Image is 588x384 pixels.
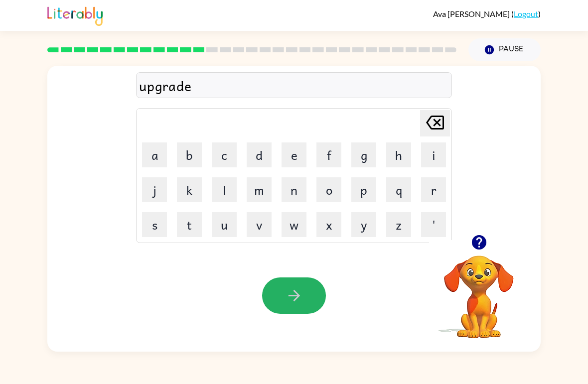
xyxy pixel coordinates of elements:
button: d [247,142,272,167]
video: Your browser must support playing .mp4 files to use Literably. Please try using another browser. [429,240,529,340]
button: b [177,142,202,167]
button: u [212,212,237,237]
button: n [282,177,306,202]
button: t [177,212,202,237]
button: q [386,177,411,202]
button: h [386,142,411,167]
button: g [351,142,376,167]
button: k [177,177,202,202]
button: o [316,177,341,202]
button: z [386,212,411,237]
div: upgrade [139,75,449,96]
button: r [421,177,446,202]
a: Logout [514,9,538,18]
button: ' [421,212,446,237]
button: m [247,177,272,202]
button: v [247,212,272,237]
button: c [212,142,237,167]
button: w [282,212,306,237]
button: j [142,177,167,202]
button: f [316,142,341,167]
span: Ava [PERSON_NAME] [433,9,511,18]
button: a [142,142,167,167]
img: Literably [47,4,103,26]
button: y [351,212,376,237]
button: s [142,212,167,237]
button: x [316,212,341,237]
button: i [421,142,446,167]
div: ( ) [433,9,541,18]
button: e [282,142,306,167]
button: Pause [468,38,541,61]
button: p [351,177,376,202]
button: l [212,177,237,202]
